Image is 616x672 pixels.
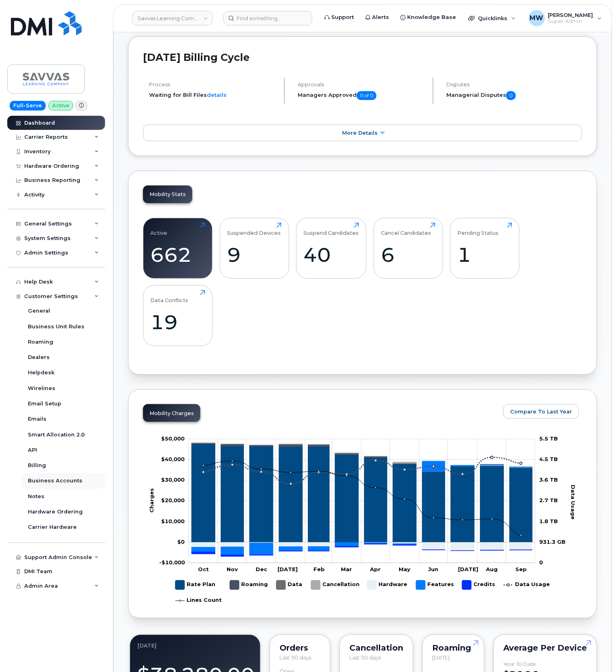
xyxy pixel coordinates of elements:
tspan: Oct [198,566,209,573]
a: Knowledge Base [395,9,462,25]
div: Suspend Candidates [304,223,359,236]
div: Suspended Devices [227,223,281,236]
tspan: 3.6 TB [539,476,558,483]
div: 6 [381,243,435,267]
g: $0 [161,456,185,462]
span: Support [331,13,354,21]
span: Alerts [372,13,389,21]
g: $0 [161,497,185,504]
h2: [DATE] Billing Cycle [143,51,582,63]
a: Suspended Devices9 [227,223,282,274]
g: Lines Count [175,593,222,609]
div: Active [151,223,168,236]
div: Year to Date [503,661,536,667]
div: Cancellation [349,645,403,651]
tspan: Apr [370,566,381,573]
g: Credits [191,544,532,557]
tspan: $50,000 [161,435,185,442]
tspan: $10,000 [161,518,185,524]
tspan: [DATE] [277,566,297,573]
button: Compare To Last Year [503,404,579,419]
span: Last 90 days [280,654,311,661]
div: 9 [227,243,282,267]
a: details [207,92,227,98]
g: Legend [175,577,550,609]
div: 19 [151,310,205,334]
a: Active662 [151,223,205,274]
span: [DATE] [432,654,450,661]
g: Hardware [367,577,408,593]
div: Marissa Weiss [523,10,608,26]
div: Roaming [432,645,474,651]
div: Pending Status [458,223,499,236]
div: Data Conflicts [151,290,189,303]
div: 662 [151,243,205,267]
g: Rate Plan [191,444,532,543]
li: Waiting for Bill Files [149,91,277,99]
g: Cancellation [311,577,360,593]
g: Credits [462,577,496,593]
tspan: $20,000 [161,497,185,504]
div: 1 [458,243,512,267]
h4: Disputes [446,81,582,88]
tspan: 5.5 TB [539,435,558,442]
g: Data Usage [504,577,550,593]
tspan: Mar [341,566,352,573]
tspan: Feb [313,566,325,573]
a: Support [319,9,360,25]
div: Quicklinks [463,10,521,26]
tspan: 931.3 GB [539,538,566,545]
tspan: Nov [226,566,238,573]
div: 40 [304,243,359,267]
tspan: Sep [515,566,527,573]
h4: Process [149,81,277,88]
g: $0 [159,559,185,566]
tspan: Data Usage [570,485,576,520]
span: Super Admin [548,18,593,25]
span: MW [530,13,544,23]
a: Data Conflicts19 [151,290,205,342]
tspan: Jun [428,566,438,573]
tspan: 2.7 TB [539,497,558,504]
div: Orders [280,645,320,651]
g: Cancellation [191,443,532,471]
iframe: Messenger Launcher [581,637,610,666]
span: Knowledge Base [407,13,456,21]
tspan: 4.5 TB [539,456,558,462]
tspan: May [398,566,410,573]
span: More Details [342,130,378,136]
tspan: 1.8 TB [539,518,558,524]
g: $0 [161,518,185,524]
g: $0 [161,476,185,483]
span: Last 90 days [349,654,381,661]
tspan: Dec [256,566,267,573]
span: Compare To Last Year [510,408,572,415]
a: Savvas Learning Company LLC [132,11,213,25]
g: Data [276,577,303,593]
a: Pending Status1 [458,223,512,274]
tspan: -$10,000 [159,559,185,566]
span: 0 of 0 [357,91,376,100]
div: Average per Device [503,645,587,651]
h5: Managerial Disputes [446,91,582,100]
span: 0 [506,91,516,100]
span: [PERSON_NAME] [548,12,593,18]
div: Cancel Candidates [381,223,431,236]
g: Rate Plan [175,577,215,593]
a: Suspend Candidates40 [304,223,359,274]
tspan: $30,000 [161,476,185,483]
span: Quicklinks [478,15,507,21]
a: Alerts [360,9,395,25]
input: Find something... [223,11,312,25]
h4: Approvals [298,81,426,88]
h5: Managers Approved [298,91,426,100]
tspan: $0 [177,538,185,545]
div: September 2025 [137,642,253,649]
g: Features [416,577,454,593]
tspan: [DATE] [458,566,478,573]
tspan: Charges [148,488,154,513]
a: Cancel Candidates6 [381,223,435,274]
tspan: 0 [539,559,543,566]
tspan: $40,000 [161,456,185,462]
